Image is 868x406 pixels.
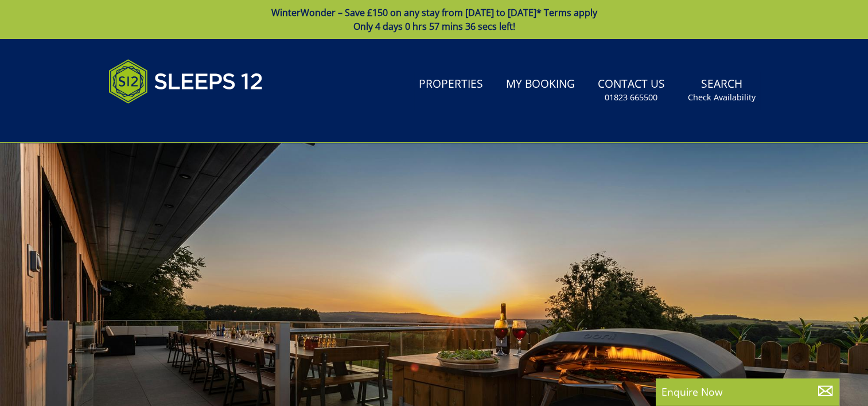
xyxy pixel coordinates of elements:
[353,20,515,33] span: Only 4 days 0 hrs 57 mins 36 secs left!
[108,53,263,110] img: Sleeps 12
[414,72,488,97] a: Properties
[683,72,760,109] a: SearchCheck Availability
[593,72,670,109] a: Contact Us01823 665500
[501,72,579,97] a: My Booking
[605,92,657,103] small: 01823 665500
[103,117,223,127] iframe: Customer reviews powered by Trustpilot
[688,92,756,103] small: Check Availability
[661,384,834,399] p: Enquire Now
